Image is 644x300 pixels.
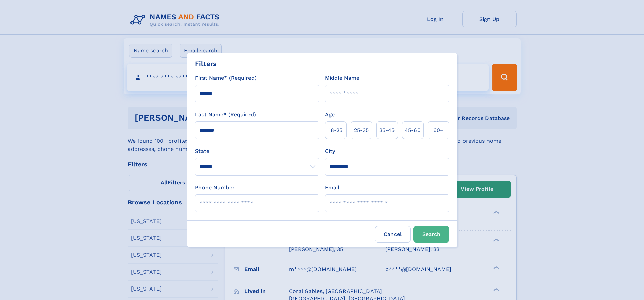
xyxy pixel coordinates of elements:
label: First Name* (Required) [195,74,257,82]
span: 60+ [433,126,444,134]
span: 18‑25 [329,126,342,134]
div: Filters [195,59,217,69]
button: Search [413,226,449,243]
label: Cancel [375,226,411,243]
label: State [195,147,319,155]
label: Middle Name [325,74,359,82]
span: 25‑35 [354,126,369,134]
label: City [325,147,335,155]
label: Last Name* (Required) [195,111,256,119]
label: Phone Number [195,184,235,192]
span: 35‑45 [379,126,395,134]
span: 45‑60 [405,126,421,134]
label: Email [325,184,339,192]
label: Age [325,111,335,119]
